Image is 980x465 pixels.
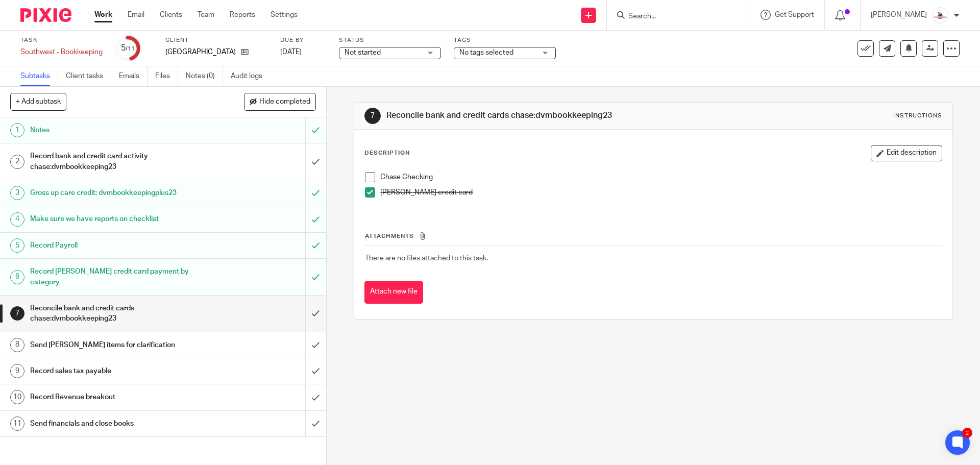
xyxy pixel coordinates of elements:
[30,238,207,253] h1: Record Payroll
[30,185,207,201] h1: Gross up care credit: dvmbookkeepingplus23
[962,428,972,438] div: 2
[155,66,178,86] a: Files
[10,212,24,227] div: 4
[160,10,182,20] a: Clients
[10,417,24,431] div: 11
[386,110,675,121] h1: Reconcile bank and credit cards chase:dvmbookkeeping23
[30,123,207,138] h1: Notes
[280,36,326,44] label: Due by
[10,270,24,284] div: 6
[10,338,24,352] div: 8
[165,47,236,57] p: [GEOGRAPHIC_DATA]
[126,46,135,52] small: /11
[10,155,24,169] div: 2
[893,112,942,120] div: Instructions
[186,66,223,86] a: Notes (0)
[364,281,423,304] button: Attach new file
[30,337,207,353] h1: Send [PERSON_NAME] items for clarification
[364,149,410,157] p: Description
[94,10,112,20] a: Work
[121,42,135,54] div: 5
[66,66,111,86] a: Client tasks
[119,66,148,86] a: Emails
[10,238,24,253] div: 5
[230,10,255,20] a: Reports
[30,416,207,431] h1: Send financials and close books
[30,389,207,405] h1: Record Revenue breakout
[10,390,24,404] div: 10
[365,233,414,239] span: Attachments
[128,10,144,20] a: Email
[10,123,24,137] div: 1
[932,7,948,23] img: EtsyProfilePhoto.jpg
[20,8,71,22] img: Pixie
[365,255,488,262] span: There are no files attached to this task.
[364,108,381,124] div: 7
[10,364,24,378] div: 9
[20,66,58,86] a: Subtasks
[198,10,214,20] a: Team
[231,66,270,86] a: Audit logs
[339,36,441,44] label: Status
[345,49,381,56] span: Not started
[20,47,103,57] div: Southwest - Bookkeeping
[380,172,941,182] p: Chase Checking
[165,36,267,44] label: Client
[454,36,556,44] label: Tags
[244,93,316,110] button: Hide completed
[271,10,298,20] a: Settings
[871,145,942,161] button: Edit description
[459,49,513,56] span: No tags selected
[30,301,207,327] h1: Reconcile bank and credit cards chase:dvmbookkeeping23
[10,306,24,321] div: 7
[30,363,207,379] h1: Record sales tax payable
[20,36,103,44] label: Task
[30,264,207,290] h1: Record [PERSON_NAME] credit card payment by category
[280,48,302,56] span: [DATE]
[30,149,207,175] h1: Record bank and credit card activity chase:dvmbookkeeping23
[380,187,941,198] p: [PERSON_NAME] credit card
[10,93,66,110] button: + Add subtask
[259,98,310,106] span: Hide completed
[30,211,207,227] h1: Make sure we have reports on checklist
[10,186,24,200] div: 3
